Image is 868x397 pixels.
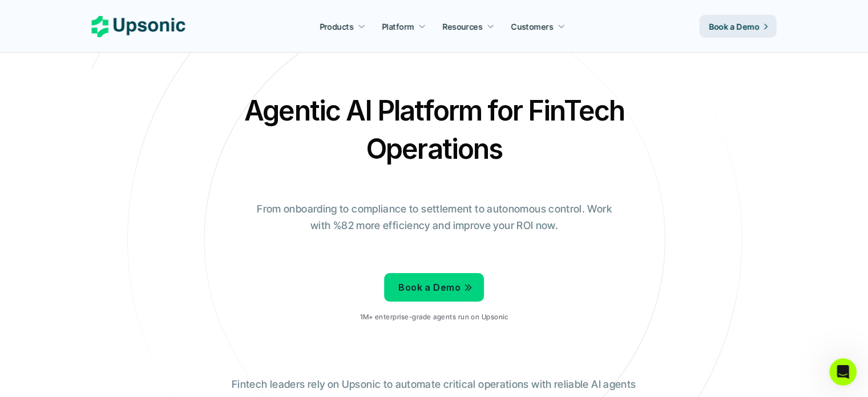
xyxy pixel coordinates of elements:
[313,16,372,37] a: Products
[443,21,483,33] p: Resources
[360,313,508,321] p: 1M+ enterprise-grade agents run on Upsonic
[232,376,636,393] p: Fintech leaders rely on Upsonic to automate critical operations with reliable AI agents
[382,21,414,33] p: Platform
[320,21,353,33] p: Products
[235,91,634,168] h2: Agentic AI Platform for FinTech Operations
[829,358,857,386] iframe: Intercom live chat
[511,21,554,33] p: Customers
[384,273,484,302] a: Book a Demo
[249,201,620,234] p: From onboarding to compliance to settlement to autonomous control. Work with %82 more efficiency ...
[709,21,760,33] p: Book a Demo
[398,279,461,296] p: Book a Demo
[700,15,777,38] a: Book a Demo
